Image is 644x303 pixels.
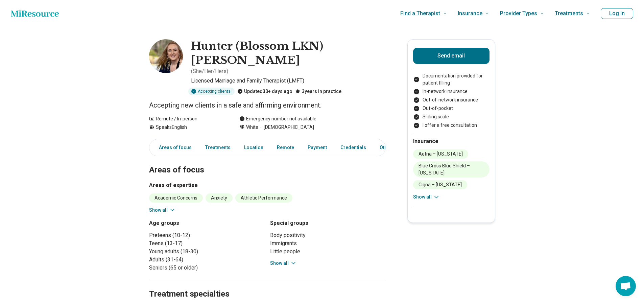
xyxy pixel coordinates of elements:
[270,260,297,267] button: Show all
[400,9,440,18] span: Find a Therapist
[237,88,292,95] div: Updated 30+ days ago
[270,239,386,248] li: Immigrants
[149,272,386,300] h2: Treatment specialties
[458,9,482,18] span: Insurance
[413,72,490,129] ul: Payment options
[413,105,490,112] li: Out-of-pocket
[11,7,59,20] a: Home page
[270,231,386,239] li: Body positivity
[149,193,203,203] li: Academic Concerns
[601,8,633,19] button: Log In
[413,96,490,103] li: Out-of-network insurance
[413,193,440,201] button: Show all
[149,148,386,176] h2: Areas of focus
[413,180,467,189] li: Cigna – [US_STATE]
[149,39,183,73] img: Hunter Adams, Licensed Marriage and Family Therapist (LMFT)
[413,88,490,95] li: In-network insurance
[295,88,341,95] div: 3 years in practice
[413,122,490,129] li: I offer a free consultation
[235,193,292,203] li: Athletic Performance
[246,124,258,131] span: White
[616,276,636,296] div: Open chat
[413,137,490,145] h2: Insurance
[413,72,490,87] li: Documentation provided for patient filling
[239,115,316,122] div: Emergency number not available
[149,115,226,122] div: Remote / In-person
[270,248,386,256] li: Little people
[258,124,314,131] span: [DEMOGRAPHIC_DATA]
[188,88,235,95] div: Accepting clients
[149,239,265,248] li: Teens (13-17)
[413,149,468,159] li: Aetna – [US_STATE]
[151,141,196,155] a: Areas of focus
[413,161,490,178] li: Blue Cross Blue Shield – [US_STATE]
[555,9,583,18] span: Treatments
[191,77,386,85] p: Licensed Marriage and Family Therapist (LMFT)
[376,141,400,155] a: Other
[149,264,265,272] li: Seniors (65 or older)
[191,67,228,75] p: ( She/Her/Hers )
[149,207,176,214] button: Show all
[206,193,233,203] li: Anxiety
[149,256,265,264] li: Adults (31-64)
[240,141,267,155] a: Location
[149,231,265,239] li: Preteens (10-12)
[413,113,490,120] li: Sliding scale
[191,39,386,67] h1: Hunter (Blossom LKN) [PERSON_NAME]
[149,219,265,227] h3: Age groups
[413,48,490,64] button: Send email
[149,124,226,131] div: Speaks English
[273,141,298,155] a: Remote
[500,9,537,18] span: Provider Types
[149,181,386,189] h3: Areas of expertise
[304,141,331,155] a: Payment
[149,100,386,110] p: Accepting new clients in a safe and affirming environment.
[336,141,370,155] a: Credentials
[201,141,235,155] a: Treatments
[270,219,386,227] h3: Special groups
[149,248,265,256] li: Young adults (18-30)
